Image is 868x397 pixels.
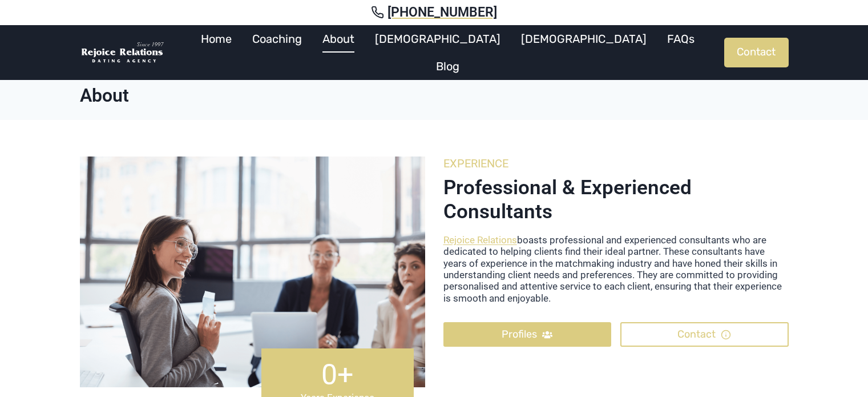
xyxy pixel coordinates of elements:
[443,176,789,224] h2: professional & experienced consultants
[80,85,789,106] h1: About
[677,326,716,343] span: Contact
[443,322,612,347] a: Profiles
[312,25,365,53] a: About
[365,25,511,53] a: [DEMOGRAPHIC_DATA]
[426,53,470,80] a: Blog
[80,41,165,65] img: Rejoice Relations
[387,5,497,21] span: [PHONE_NUMBER]
[242,25,312,53] a: Coaching
[502,326,537,343] span: Profiles
[443,157,789,170] h6: Experience
[271,358,405,392] div: 0+
[620,322,789,347] a: Contact
[171,25,724,80] nav: Primary
[511,25,657,53] a: [DEMOGRAPHIC_DATA]
[443,234,789,304] p: boasts professional and experienced consultants who are dedicated to helping clients find their i...
[443,234,517,246] a: Rejoice Relations
[191,25,242,53] a: Home
[657,25,705,53] a: FAQs
[724,38,789,67] a: Contact
[14,5,854,21] a: [PHONE_NUMBER]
